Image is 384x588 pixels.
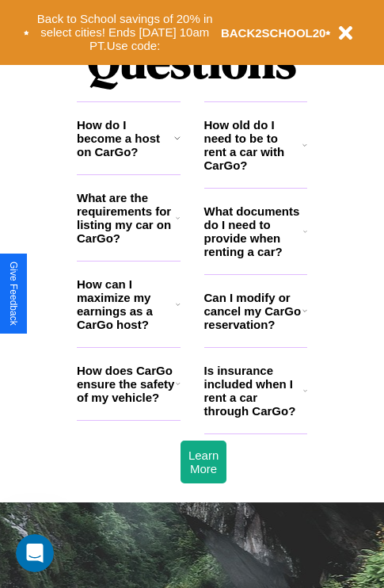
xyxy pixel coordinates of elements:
iframe: Intercom live chat [16,534,54,572]
div: Give Feedback [8,262,19,326]
button: Back to School savings of 20% in select cities! Ends [DATE] 10am PT.Use code: [29,8,221,57]
h3: What documents do I need to provide when renting a car? [204,204,304,258]
h3: How old do I need to be to rent a car with CarGo? [204,118,303,172]
h3: How do I become a host on CarGo? [77,118,174,158]
button: Learn More [181,441,226,483]
h3: How can I maximize my earnings as a CarGo host? [77,277,176,331]
h3: How does CarGo ensure the safety of my vehicle? [77,364,176,404]
b: BACK2SCHOOL20 [221,26,326,40]
h3: Can I modify or cancel my CarGo reservation? [204,291,302,331]
h3: What are the requirements for listing my car on CarGo? [77,191,176,245]
h3: Is insurance included when I rent a car through CarGo? [204,364,303,418]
